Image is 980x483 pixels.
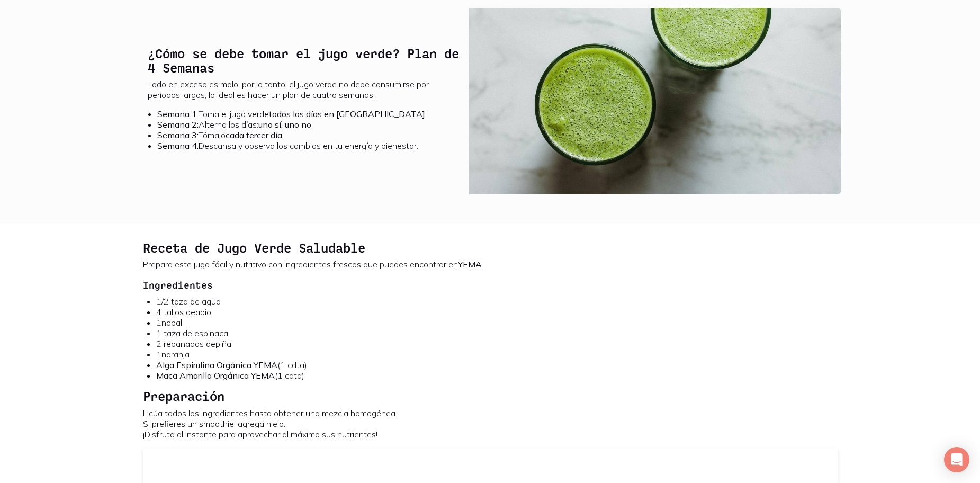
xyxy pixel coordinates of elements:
[156,370,838,381] li: (1 cdta)
[148,79,461,100] p: Todo en exceso es malo, por lo tanto, el jugo verde no debe consumirse por períodos largos, lo id...
[148,46,459,75] b: ¿Cómo se debe tomar el jugo verde? Plan de 4 Semanas
[157,130,199,140] b: Semana 3:
[161,349,190,360] a: naranja
[157,140,199,151] b: Semana 4:
[269,109,425,119] b: todos los días en [GEOGRAPHIC_DATA]
[157,119,461,130] li: Alterna los días: .
[156,360,838,370] li: (1 cdta)
[458,259,482,270] b: YEMA
[156,349,838,360] li: 1
[143,388,224,404] b: Preparación
[157,140,461,151] li: Descansa y observa los cambios en tu energía y bienestar.
[143,418,838,429] li: Si prefieres un smoothie, agrega hielo.
[143,259,838,270] p: Prepara este jugo fácil y nutritivo con ingredientes frescos que puedes encontrar en
[156,370,275,381] a: Maca Amarilla Orgánica YEMA
[156,317,838,328] li: 1
[156,296,838,307] li: 1/2 taza de agua
[157,109,199,119] b: Semana 1:
[258,119,311,130] b: uno sí, uno no
[944,447,969,472] div: Open Intercom Messenger
[143,279,213,291] b: Ingredientes
[156,338,838,349] li: 2 rebanadas de
[195,307,211,317] a: apio
[215,338,231,349] a: piña
[157,109,461,119] li: Toma el jugo verde .
[143,240,365,255] b: Receta de Jugo Verde Saludable
[226,130,282,140] b: cada tercer día
[143,408,838,418] li: Licúa todos los ingredientes hasta obtener una mezcla homogénea.
[161,317,182,328] a: nopal
[157,130,461,140] li: Tómalo .
[156,328,838,338] li: 1 taza de espinaca
[143,429,838,440] li: ¡Disfruta al instante para aprovechar al máximo sus nutrientes!
[156,307,838,317] li: 4 tallos de
[157,119,199,130] b: Semana 2:
[156,360,277,370] b: Alga Espirulina Orgánica YEMA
